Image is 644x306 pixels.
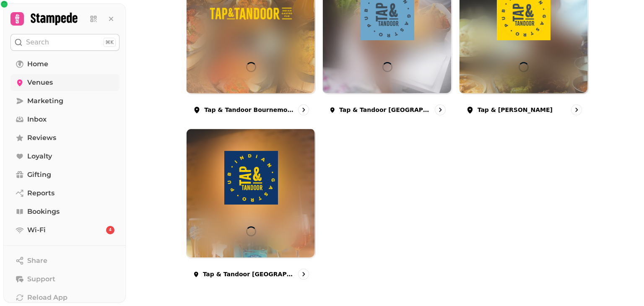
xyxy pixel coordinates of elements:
[478,106,553,114] p: Tap & [PERSON_NAME]
[299,270,308,278] svg: go to
[10,130,119,146] a: Reviews
[27,133,56,143] span: Reviews
[27,274,55,284] span: Support
[10,166,119,183] a: Gifting
[27,188,55,198] span: Reports
[204,106,295,114] p: Tap & Tandoor Bournemouth
[436,106,444,114] svg: go to
[27,114,47,124] span: Inbox
[10,222,119,239] a: Wi-Fi4
[186,129,316,286] a: Tap & Tandoor SouthamptonTap & Tandoor SouthamptonTap & Tandoor [GEOGRAPHIC_DATA]
[10,148,119,165] a: Loyalty
[27,207,60,217] span: Bookings
[299,106,308,114] svg: go to
[10,93,119,109] a: Marketing
[10,185,119,202] a: Reports
[27,151,52,161] span: Loyalty
[10,56,119,73] a: Home
[10,74,119,91] a: Venues
[109,227,112,233] span: 4
[103,38,116,47] div: ⌘K
[339,106,431,114] p: Tap & Tandoor [GEOGRAPHIC_DATA]
[10,271,119,288] button: Support
[203,151,299,205] img: Tap & Tandoor Southampton
[27,78,53,88] span: Venues
[572,106,581,114] svg: go to
[27,96,63,106] span: Marketing
[10,203,119,220] a: Bookings
[10,252,119,269] button: Share
[10,111,119,128] a: Inbox
[27,59,48,69] span: Home
[26,37,49,47] p: Search
[27,293,68,303] span: Reload App
[10,289,119,306] button: Reload App
[27,225,46,235] span: Wi-Fi
[27,256,47,266] span: Share
[27,170,51,180] span: Gifting
[203,270,295,278] p: Tap & Tandoor [GEOGRAPHIC_DATA]
[10,34,119,51] button: Search⌘K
